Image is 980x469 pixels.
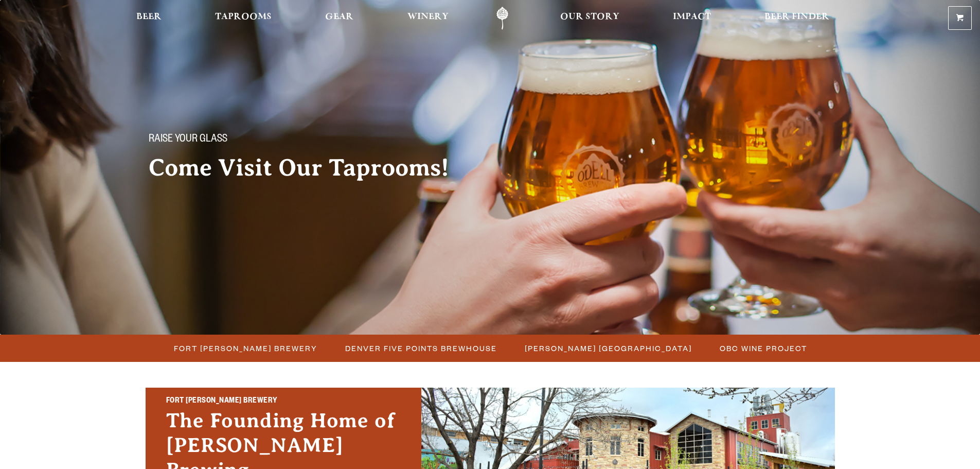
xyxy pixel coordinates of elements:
[136,13,162,21] span: Beer
[720,341,807,356] span: OBC Wine Project
[554,7,626,30] a: Our Story
[764,13,829,21] span: Beer Finder
[130,7,168,30] a: Beer
[525,341,692,356] span: [PERSON_NAME] [GEOGRAPHIC_DATA]
[149,155,470,181] h2: Come Visit Our Taprooms!
[149,133,227,147] span: Raise your glass
[519,341,697,356] a: [PERSON_NAME] [GEOGRAPHIC_DATA]
[208,7,278,30] a: Taprooms
[560,13,619,21] span: Our Story
[483,7,522,30] a: Odell Home
[318,7,360,30] a: Gear
[166,395,401,408] h2: Fort [PERSON_NAME] Brewery
[758,7,836,30] a: Beer Finder
[345,341,497,356] span: Denver Five Points Brewhouse
[325,13,353,21] span: Gear
[174,341,317,356] span: Fort [PERSON_NAME] Brewery
[666,7,718,30] a: Impact
[339,341,502,356] a: Denver Five Points Brewhouse
[407,13,449,21] span: Winery
[401,7,455,30] a: Winery
[168,341,323,356] a: Fort [PERSON_NAME] Brewery
[714,341,812,356] a: OBC Wine Project
[673,13,711,21] span: Impact
[215,13,272,21] span: Taprooms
